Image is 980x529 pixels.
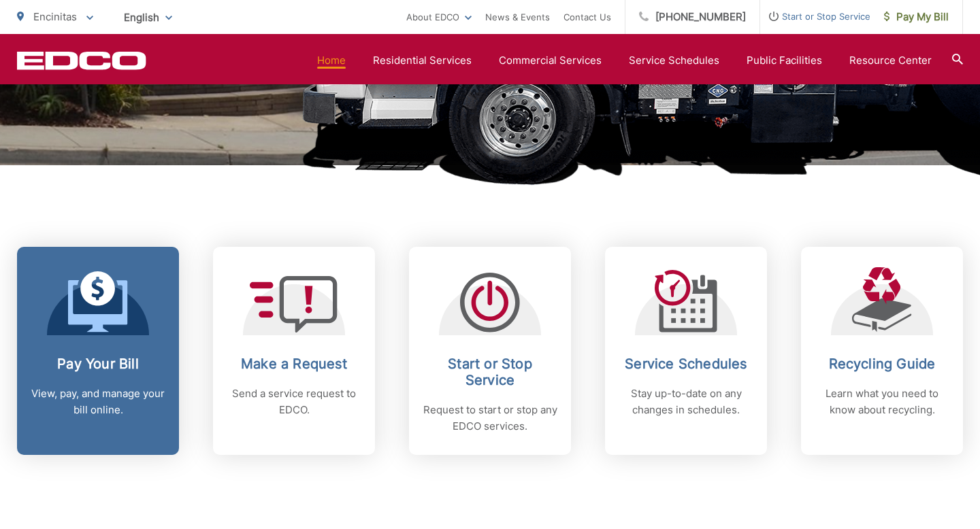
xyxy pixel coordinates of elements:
[17,247,179,455] a: Pay Your Bill View, pay, and manage your bill online.
[801,247,963,455] a: Recycling Guide Learn what you need to know about recycling.
[423,402,557,434] p: Request to start or stop any EDCO services.
[227,386,361,418] p: Send a service request to EDCO.
[17,51,146,70] a: EDCD logo. Return to the homepage.
[619,386,753,418] p: Stay up-to-date on any changes in schedules.
[213,247,375,455] a: Make a Request Send a service request to EDCO.
[747,52,822,69] a: Public Facilities
[227,356,361,372] h2: Make a Request
[33,10,77,23] span: Encinitas
[563,9,611,25] a: Contact Us
[884,9,949,25] span: Pay My Bill
[114,5,182,29] span: English
[815,386,949,418] p: Learn what you need to know about recycling.
[423,356,557,388] h2: Start or Stop Service
[815,356,949,372] h2: Recycling Guide
[317,52,346,69] a: Home
[373,52,472,69] a: Residential Services
[629,52,719,69] a: Service Schedules
[406,9,472,25] a: About EDCO
[605,247,767,455] a: Service Schedules Stay up-to-date on any changes in schedules.
[499,52,602,69] a: Commercial Services
[31,356,165,372] h2: Pay Your Bill
[619,356,753,372] h2: Service Schedules
[31,386,165,418] p: View, pay, and manage your bill online.
[849,52,932,69] a: Resource Center
[485,9,550,25] a: News & Events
